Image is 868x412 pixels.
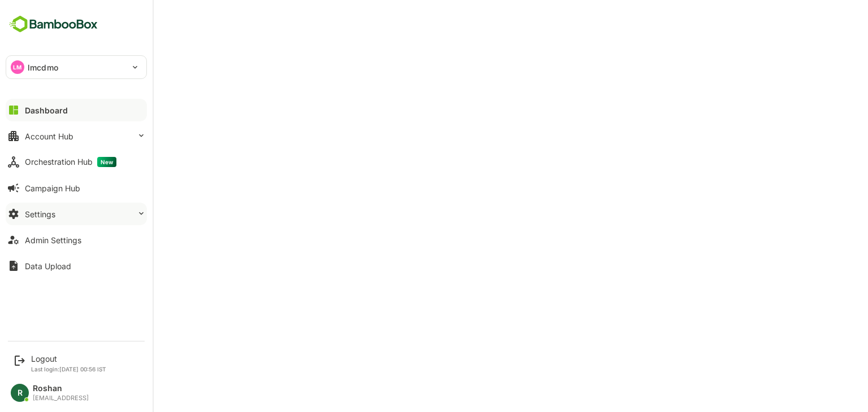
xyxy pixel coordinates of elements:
div: Account Hub [25,132,73,141]
span: New [97,157,116,167]
div: Settings [25,209,55,219]
div: Dashboard [25,106,68,115]
p: lmcdmo [28,62,58,73]
div: Roshan [33,384,89,393]
button: Data Upload [6,255,147,277]
button: Orchestration HubNew [6,151,147,173]
div: Admin Settings [25,235,81,245]
div: LM [11,60,24,74]
button: Dashboard [6,99,147,121]
div: R [11,384,29,402]
img: BambooboxFullLogoMark.5f36c76dfaba33ec1ec1367b70bb1252.svg [6,14,101,35]
div: Campaign Hub [25,183,80,193]
div: [EMAIL_ADDRESS] [33,395,89,402]
button: Campaign Hub [6,177,147,199]
button: Account Hub [6,125,147,147]
p: Last login: [DATE] 00:56 IST [31,366,106,372]
div: LMlmcdmo [6,56,146,78]
div: Data Upload [25,261,71,271]
div: Logout [31,354,106,363]
div: Orchestration Hub [25,157,116,167]
button: Settings [6,203,147,225]
button: Admin Settings [6,229,147,251]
